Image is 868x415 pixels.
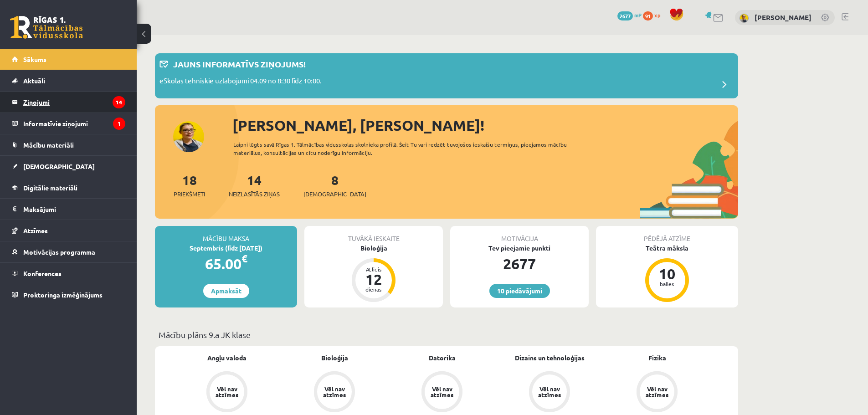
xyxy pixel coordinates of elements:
span: Sākums [23,55,46,63]
span: [DEMOGRAPHIC_DATA] [303,190,366,199]
a: Aktuāli [12,70,125,91]
div: Teātra māksla [596,243,738,253]
div: Septembris (līdz [DATE]) [155,243,297,253]
a: [DEMOGRAPHIC_DATA] [12,156,125,177]
a: Vēl nav atzīmes [173,371,281,414]
span: Motivācijas programma [23,248,95,256]
a: Maksājumi [12,199,125,220]
span: Digitālie materiāli [23,184,77,192]
div: Vēl nav atzīmes [429,386,455,398]
div: Atlicis [360,266,387,272]
legend: Ziņojumi [23,92,125,113]
span: Aktuāli [23,77,45,85]
i: 1 [113,118,125,130]
span: Proktoringa izmēģinājums [23,291,103,299]
a: Dizains un tehnoloģijas [515,353,585,363]
span: € [241,252,247,265]
p: Jauns informatīvs ziņojums! [173,58,306,70]
a: Jauns informatīvs ziņojums! eSkolas tehniskie uzlabojumi 04.09 no 8:30 līdz 10:00. [159,58,734,94]
a: Apmaksāt [203,284,249,298]
span: [DEMOGRAPHIC_DATA] [23,162,95,170]
div: Vēl nav atzīmes [537,386,562,398]
a: Bioloģija [321,353,348,363]
span: mP [634,11,642,19]
a: Bioloģija Atlicis 12 dienas [304,243,443,303]
div: 2677 [450,253,589,275]
div: Laipni lūgts savā Rīgas 1. Tālmācības vidusskolas skolnieka profilā. Šeit Tu vari redzēt tuvojošo... [233,140,583,157]
span: 2677 [617,11,633,20]
a: Digitālie materiāli [12,177,125,198]
legend: Maksājumi [23,199,125,220]
span: xp [654,11,660,19]
a: [PERSON_NAME] [755,13,812,22]
div: balles [653,281,681,287]
p: Mācību plāns 9.a JK klase [159,328,734,341]
a: Mācību materiāli [12,134,125,155]
a: Teātra māksla 10 balles [596,243,738,303]
span: Mācību materiāli [23,141,74,149]
div: Vēl nav atzīmes [322,386,347,398]
a: Vēl nav atzīmes [496,371,603,414]
a: Fizika [648,353,666,363]
div: Tev pieejamie punkti [450,243,589,253]
a: 10 piedāvājumi [489,284,550,298]
a: Sākums [12,49,125,70]
legend: Informatīvie ziņojumi [23,113,125,134]
a: Rīgas 1. Tālmācības vidusskola [10,16,83,39]
span: Priekšmeti [174,190,205,199]
div: Vēl nav atzīmes [644,386,670,398]
a: Motivācijas programma [12,241,125,262]
a: 2677 mP [617,11,642,19]
div: Mācību maksa [155,226,297,243]
a: 18Priekšmeti [174,172,205,199]
i: 14 [113,96,125,108]
a: 91 xp [643,11,665,19]
a: Vēl nav atzīmes [281,371,388,414]
span: Atzīmes [23,226,48,235]
a: Ziņojumi14 [12,92,125,113]
div: Tuvākā ieskaite [304,226,443,243]
a: Angļu valoda [207,353,247,363]
a: Konferences [12,263,125,284]
div: 65.00 [155,253,297,275]
div: Vēl nav atzīmes [214,386,240,398]
div: dienas [360,287,387,292]
div: Pēdējā atzīme [596,226,738,243]
a: Proktoringa izmēģinājums [12,284,125,305]
div: Bioloģija [304,243,443,253]
img: Kirills Arbuzovs [740,14,749,23]
span: Konferences [23,269,62,277]
a: Datorika [429,353,456,363]
span: Neizlasītās ziņas [229,190,280,199]
a: Vēl nav atzīmes [388,371,496,414]
a: 8[DEMOGRAPHIC_DATA] [303,172,366,199]
div: Motivācija [450,226,589,243]
div: 12 [360,272,387,287]
div: [PERSON_NAME], [PERSON_NAME]! [232,114,738,136]
div: 10 [653,266,681,281]
span: 91 [643,11,653,20]
a: Atzīmes [12,220,125,241]
a: Vēl nav atzīmes [603,371,711,414]
p: eSkolas tehniskie uzlabojumi 04.09 no 8:30 līdz 10:00. [159,76,322,88]
a: Informatīvie ziņojumi1 [12,113,125,134]
a: 14Neizlasītās ziņas [229,172,280,199]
